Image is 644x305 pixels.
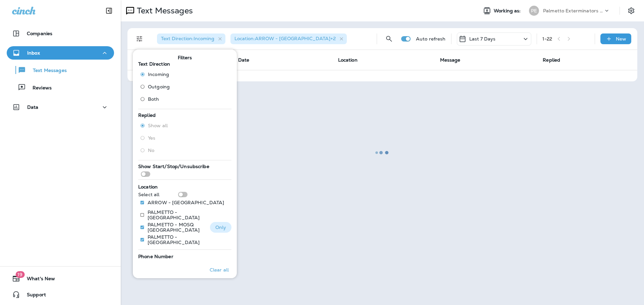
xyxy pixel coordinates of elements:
[148,84,170,89] span: Outgoing
[178,55,192,61] span: Filters
[210,222,231,233] button: Only
[215,225,226,230] p: Only
[26,68,67,74] p: Text Messages
[138,61,170,67] span: Text Direction
[138,253,173,259] span: Phone Number
[27,104,39,110] p: Data
[207,261,231,278] button: Clear all
[148,222,205,233] p: PALMETTO - MOSQ [GEOGRAPHIC_DATA]
[148,135,155,141] span: Yes
[148,200,224,205] p: ARROW - [GEOGRAPHIC_DATA]
[148,234,226,245] p: PALMETTO - [GEOGRAPHIC_DATA]
[7,80,114,94] button: Reviews
[7,27,114,40] button: Companies
[210,267,229,273] p: Clear all
[7,46,114,60] button: Inbox
[7,100,114,114] button: Data
[138,192,159,197] p: Select all
[138,112,156,118] span: Replied
[20,292,46,300] span: Support
[100,4,118,17] button: Collapse Sidebar
[26,85,52,91] p: Reviews
[148,72,169,77] span: Incoming
[148,148,154,153] span: No
[20,276,55,284] span: What's New
[27,31,52,36] p: Companies
[7,288,114,301] button: Support
[616,36,626,42] p: New
[138,163,209,169] span: Show Start/Stop/Unsubscribe
[27,50,40,56] p: Inbox
[133,46,237,278] div: Filters
[15,271,24,278] span: 19
[148,123,168,128] span: Show all
[7,272,114,285] button: 19What's New
[7,63,114,77] button: Text Messages
[138,184,158,190] span: Location
[148,96,159,102] span: Both
[148,210,226,220] p: PALMETTO - [GEOGRAPHIC_DATA]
